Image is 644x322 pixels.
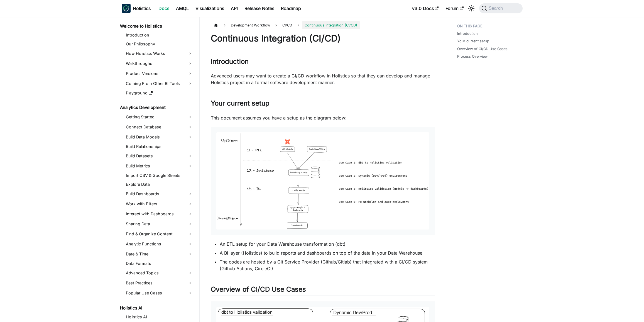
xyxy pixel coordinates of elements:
[118,304,195,312] a: Holistics AI
[457,31,478,36] a: Introduction
[124,69,195,78] a: Product Versions
[278,4,304,13] a: Roadmap
[280,21,295,29] span: CI/CD
[124,199,195,208] a: Work with Filters
[124,240,195,248] a: Analytic Functions
[116,17,200,322] nav: Docs sidebar
[124,250,195,258] a: Date & Time
[124,289,195,297] a: Popular Use Cases
[479,3,522,13] button: Search (Command+K)
[211,114,435,121] p: This document assumes you have a setup as the diagram below:
[211,21,435,29] nav: Breadcrumbs
[467,4,476,13] button: Switch between dark and light mode (currently system mode)
[124,113,195,121] a: Getting Started
[118,104,195,111] a: Analytics Development
[216,132,429,230] img: CI/CD Overview Setup
[211,33,435,44] h1: Continuous Integration (CI/CD)
[302,21,360,29] span: Continuous Integration (CI/CD)
[227,4,241,13] a: API
[124,133,195,142] a: Build Data Models
[124,59,195,68] a: Walkthroughs
[124,209,195,218] a: Interact with Dashboards
[118,22,195,30] a: Welcome to Holistics
[124,279,195,287] a: Best Practices
[122,4,131,13] img: Holistics
[241,4,278,13] a: Release Notes
[133,5,151,12] b: Holistics
[228,21,273,29] span: Development Workflow
[124,162,195,170] a: Build Metrics
[487,6,506,11] span: Search
[124,79,195,88] a: Coming From Other BI Tools
[124,152,195,160] a: Build Datasets
[124,260,195,267] a: Data Formats
[124,172,195,179] a: Import CSV & Google Sheets
[124,219,195,228] a: Sharing Data
[173,4,192,13] a: AMQL
[211,21,221,29] a: Home page
[124,123,195,131] a: Connect Database
[124,189,195,198] a: Build Dashboards
[124,31,195,39] a: Introduction
[457,38,489,44] a: Your current setup
[211,72,435,86] p: Advanced users may want to create a CI/CD workflow in Holistics so that they can develop and mana...
[220,241,435,247] li: An ETL setup for your Data Warehouse transformation (dbt)
[211,99,435,110] h2: Your current setup
[124,269,195,277] a: Advanced Topics
[442,4,467,13] a: Forum
[155,4,173,13] a: Docs
[211,57,435,68] h2: Introduction
[457,54,488,59] a: Process Overview
[220,250,435,256] li: A BI layer (Holistics) to build reports and dashboards on top of the data in your Data Warehouse
[124,180,195,188] a: Explore Data
[124,143,195,150] a: Build Relationships
[124,40,195,48] a: Our Philosophy
[124,49,195,58] a: How Holistics Works
[124,313,195,321] a: Holistics AI
[457,46,508,52] a: Overview of CI/CD Use Cases
[124,89,195,97] a: Playground
[409,4,442,13] a: v3.0 Docs
[220,258,435,272] li: The codes are hosted by a Git Service Provider (Github/Gitlab) that integrated with a CI/CD syste...
[192,4,227,13] a: Visualizations
[122,4,151,13] a: HolisticsHolisticsHolistics
[211,285,435,296] h2: Overview of CI/CD Use Cases
[124,230,195,238] a: Find & Organize Content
